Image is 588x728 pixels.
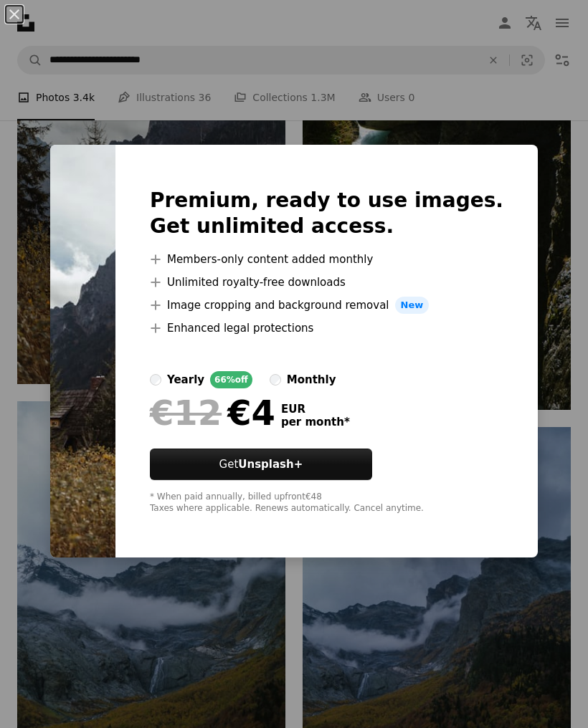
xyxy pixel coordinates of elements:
div: yearly [167,371,204,388]
input: monthly [270,374,281,385]
strong: Unsplash+ [238,458,303,471]
li: Image cropping and background removal [150,297,503,314]
div: €4 [150,394,275,431]
div: monthly [287,371,336,388]
li: Unlimited royalty-free downloads [150,274,503,291]
li: Enhanced legal protections [150,320,503,337]
h2: Premium, ready to use images. Get unlimited access. [150,188,503,239]
img: premium_photo-1698350496126-8cdcafde6f81 [50,145,115,557]
span: EUR [281,403,350,416]
button: GetUnsplash+ [150,449,372,480]
span: per month * [281,416,350,428]
li: Members-only content added monthly [150,251,503,268]
span: New [395,297,430,314]
input: yearly66%off [150,374,161,385]
span: €12 [150,394,222,431]
div: 66% off [210,371,252,388]
div: * When paid annually, billed upfront €48 Taxes where applicable. Renews automatically. Cancel any... [150,492,503,514]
